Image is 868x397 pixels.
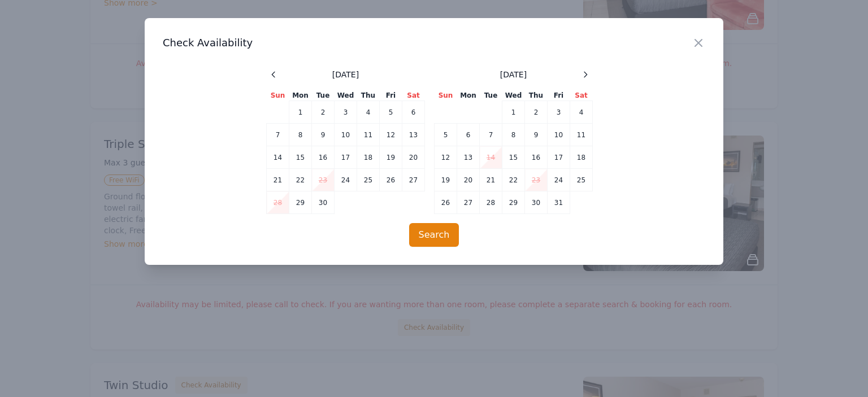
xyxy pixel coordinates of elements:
th: Sat [570,90,593,101]
th: Fri [548,90,570,101]
td: 13 [457,146,480,169]
td: 4 [357,101,380,124]
td: 2 [525,101,548,124]
td: 29 [502,191,525,214]
td: 1 [502,101,525,124]
th: Wed [502,90,525,101]
span: [DATE] [332,69,359,80]
td: 27 [457,191,480,214]
td: 17 [548,146,570,169]
th: Tue [480,90,502,101]
td: 4 [570,101,593,124]
td: 5 [380,101,402,124]
td: 26 [380,169,402,191]
td: 25 [357,169,380,191]
td: 20 [402,146,425,169]
td: 14 [267,146,289,169]
td: 2 [312,101,335,124]
td: 22 [502,169,525,191]
td: 11 [570,124,593,146]
td: 24 [548,169,570,191]
td: 29 [289,191,312,214]
td: 19 [380,146,402,169]
th: Sun [267,90,289,101]
td: 3 [335,101,357,124]
td: 23 [312,169,335,191]
td: 23 [525,169,548,191]
td: 31 [548,191,570,214]
td: 19 [435,169,457,191]
td: 7 [480,124,502,146]
td: 21 [267,169,289,191]
td: 7 [267,124,289,146]
td: 30 [525,191,548,214]
td: 14 [480,146,502,169]
td: 18 [357,146,380,169]
td: 1 [289,101,312,124]
td: 9 [525,124,548,146]
th: Sun [435,90,457,101]
td: 22 [289,169,312,191]
td: 15 [289,146,312,169]
td: 12 [435,146,457,169]
th: Wed [335,90,357,101]
td: 16 [312,146,335,169]
th: Sat [402,90,425,101]
th: Fri [380,90,402,101]
td: 24 [335,169,357,191]
h3: Check Availability [163,36,705,50]
td: 8 [502,124,525,146]
td: 11 [357,124,380,146]
td: 10 [335,124,357,146]
td: 8 [289,124,312,146]
td: 12 [380,124,402,146]
td: 20 [457,169,480,191]
td: 28 [480,191,502,214]
td: 28 [267,191,289,214]
th: Tue [312,90,335,101]
span: [DATE] [500,69,527,80]
td: 25 [570,169,593,191]
th: Mon [289,90,312,101]
td: 16 [525,146,548,169]
td: 13 [402,124,425,146]
button: Search [409,223,459,247]
td: 6 [402,101,425,124]
td: 21 [480,169,502,191]
th: Mon [457,90,480,101]
td: 3 [548,101,570,124]
th: Thu [525,90,548,101]
td: 27 [402,169,425,191]
td: 9 [312,124,335,146]
td: 10 [548,124,570,146]
td: 17 [335,146,357,169]
td: 15 [502,146,525,169]
td: 5 [435,124,457,146]
td: 18 [570,146,593,169]
td: 6 [457,124,480,146]
th: Thu [357,90,380,101]
td: 30 [312,191,335,214]
td: 26 [435,191,457,214]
